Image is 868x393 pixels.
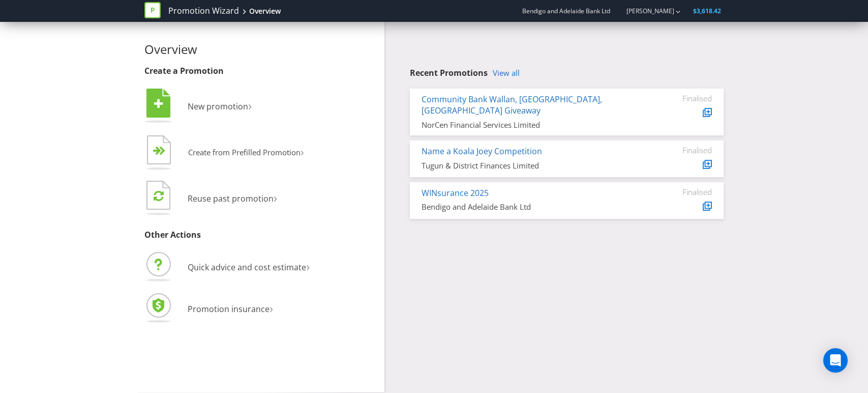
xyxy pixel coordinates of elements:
span: Create from Prefilled Promotion [188,147,301,157]
span: › [270,299,273,316]
div: Open Intercom Messenger [823,348,848,373]
span: Recent Promotions [410,67,488,78]
span: New promotion [188,101,248,112]
div: NorCen Financial Services Limited [422,120,636,130]
tspan:  [154,190,164,202]
span: › [301,144,304,159]
span: Bendigo and Adelaide Bank Ltd [522,7,610,15]
div: Overview [249,6,281,16]
h2: Overview [144,43,377,56]
div: Finalised [651,146,712,155]
a: View all [493,69,520,77]
span: › [274,189,277,206]
div: Bendigo and Adelaide Bank Ltd [422,202,636,212]
div: Finalised [651,94,712,103]
a: WINsurance 2025 [422,187,489,199]
span: Quick advice and cost estimate [188,262,306,273]
h3: Create a Promotion [144,67,377,76]
div: Tugun & District Finances Limited [422,160,636,171]
a: [PERSON_NAME] [616,7,674,15]
a: Promotion Wizard [168,5,239,17]
span: $3,618.42 [693,7,721,15]
tspan:  [154,98,163,109]
h3: Other Actions [144,231,377,240]
button: Create from Prefilled Promotion› [144,133,305,174]
span: › [306,258,310,274]
div: Finalised [651,187,712,196]
span: › [248,97,252,114]
span: Promotion insurance [188,303,270,315]
span: Reuse past promotion [188,193,274,204]
a: Community Bank Wallan, [GEOGRAPHIC_DATA], [GEOGRAPHIC_DATA] Giveaway [422,94,602,117]
a: Quick advice and cost estimate› [144,262,310,273]
a: Promotion insurance› [144,303,273,315]
a: Name a Koala Joey Competition [422,146,542,157]
tspan:  [159,146,166,156]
